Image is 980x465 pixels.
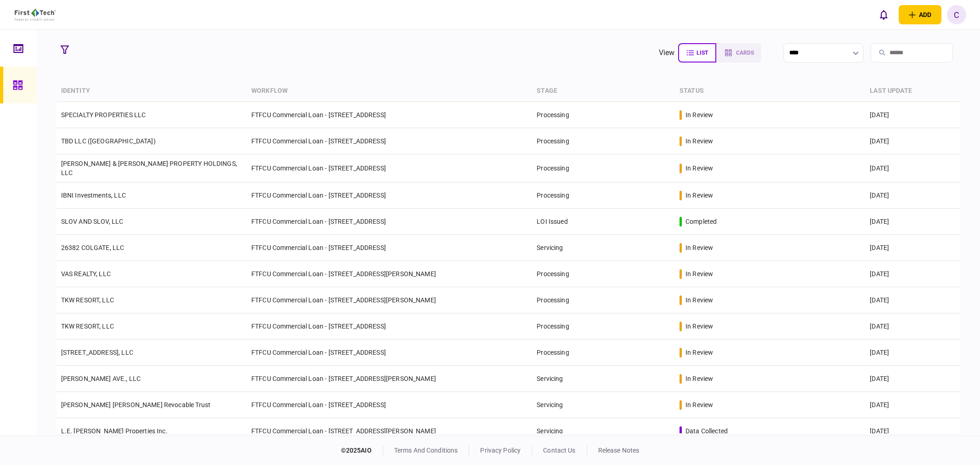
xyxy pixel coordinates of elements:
td: FTFCU Commercial Loan - [STREET_ADDRESS] [247,182,532,209]
img: client company logo [15,9,56,21]
a: [PERSON_NAME] AVE., LLC [61,375,141,382]
div: in review [685,400,713,409]
td: [DATE] [865,128,960,154]
div: in review [685,136,713,146]
td: Servicing [532,418,675,444]
a: VAS REALTY, LLC [61,270,111,278]
a: [PERSON_NAME] & [PERSON_NAME] PROPERTY HOLDINGS, LLC [61,160,237,176]
td: FTFCU Commercial Loan - [STREET_ADDRESS] [247,154,532,182]
div: in review [685,164,713,173]
a: contact us [543,447,575,454]
a: [PERSON_NAME] [PERSON_NAME] Revocable Trust [61,401,210,408]
td: [DATE] [865,235,960,261]
div: in review [685,191,713,200]
td: [DATE] [865,392,960,418]
td: Servicing [532,235,675,261]
a: TKW RESORT, LLC [61,296,114,304]
a: SLOV AND SLOV, LLC [61,218,124,225]
button: open notifications list [874,5,893,24]
td: Servicing [532,366,675,392]
button: open adding identity options [899,5,941,24]
td: Processing [532,261,675,287]
a: terms and conditions [394,447,458,454]
td: [DATE] [865,154,960,182]
td: FTFCU Commercial Loan - [STREET_ADDRESS][PERSON_NAME] [247,418,532,444]
div: in review [685,269,713,278]
td: Servicing [532,392,675,418]
td: FTFCU Commercial Loan - [STREET_ADDRESS] [247,102,532,128]
a: L.E. [PERSON_NAME] Properties Inc. [61,427,168,435]
div: in review [685,374,713,383]
a: TBD LLC ([GEOGRAPHIC_DATA]) [61,137,156,145]
td: [DATE] [865,182,960,209]
th: identity [57,80,247,102]
td: Processing [532,313,675,340]
div: view [659,47,675,58]
td: [DATE] [865,102,960,128]
div: in review [685,110,713,119]
a: release notes [598,447,640,454]
td: [DATE] [865,209,960,235]
a: [STREET_ADDRESS], LLC [61,349,133,356]
td: LOI Issued [532,209,675,235]
td: FTFCU Commercial Loan - [STREET_ADDRESS] [247,313,532,340]
td: [DATE] [865,261,960,287]
td: [DATE] [865,287,960,313]
td: [DATE] [865,313,960,340]
a: 26382 COLGATE, LLC [61,244,125,251]
td: Processing [532,154,675,182]
td: [DATE] [865,340,960,366]
td: Processing [532,340,675,366]
button: C [947,5,966,24]
div: in review [685,348,713,357]
a: IBNI Investments, LLC [61,192,126,199]
th: last update [865,80,960,102]
td: [DATE] [865,418,960,444]
td: FTFCU Commercial Loan - [STREET_ADDRESS] [247,235,532,261]
div: in review [685,295,713,305]
th: stage [532,80,675,102]
td: FTFCU Commercial Loan - [STREET_ADDRESS] [247,209,532,235]
td: FTFCU Commercial Loan - [STREET_ADDRESS] [247,392,532,418]
div: © 2025 AIO [341,446,383,455]
th: workflow [247,80,532,102]
td: FTFCU Commercial Loan - [STREET_ADDRESS][PERSON_NAME] [247,261,532,287]
td: Processing [532,102,675,128]
td: FTFCU Commercial Loan - [STREET_ADDRESS][PERSON_NAME] [247,366,532,392]
div: in review [685,322,713,331]
td: FTFCU Commercial Loan - [STREET_ADDRESS] [247,340,532,366]
td: Processing [532,182,675,209]
a: TKW RESORT, LLC [61,323,114,330]
td: Processing [532,287,675,313]
button: list [678,43,716,62]
div: completed [685,217,717,226]
a: privacy policy [480,447,521,454]
th: status [675,80,865,102]
a: SPECIALTY PROPERTIES LLC [61,111,146,119]
td: Processing [532,128,675,154]
div: in review [685,243,713,252]
div: data collected [685,426,728,436]
td: [DATE] [865,366,960,392]
button: cards [716,43,761,62]
span: list [697,50,708,56]
span: cards [736,50,754,56]
td: FTFCU Commercial Loan - [STREET_ADDRESS] [247,128,532,154]
td: FTFCU Commercial Loan - [STREET_ADDRESS][PERSON_NAME] [247,287,532,313]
